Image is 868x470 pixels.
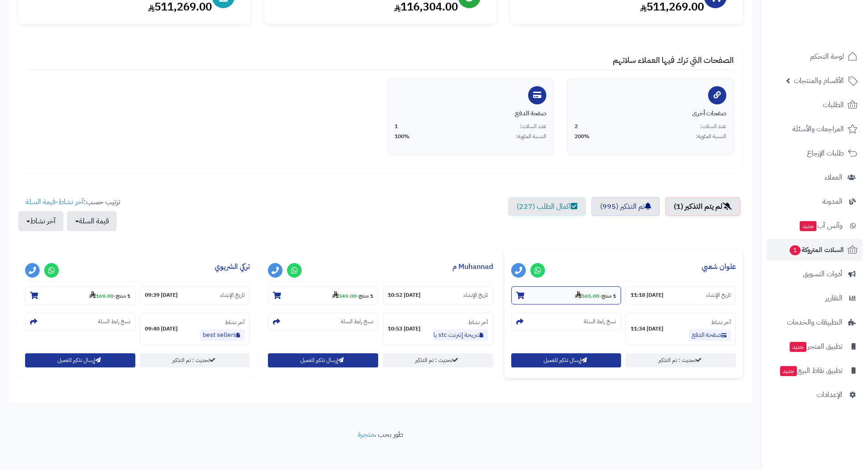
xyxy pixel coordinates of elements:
small: تاريخ الإنشاء [463,291,488,299]
a: شريحة إنترنت stc باقة كويك نت 600 جيجا 6 اشهر [433,329,488,341]
a: طلبات الإرجاع [767,142,863,164]
a: لم يتم التذكير (1) [665,197,740,216]
a: المدونة [767,191,863,212]
small: - [575,291,616,300]
span: المراجعات والأسئلة [792,123,844,135]
h4: الصفحات التي ترك فيها العملاء سلاتهم [27,56,734,70]
a: العملاء [767,166,863,188]
a: تحديث : تم التذكير [626,353,736,367]
ul: ترتيب حسب: - [18,197,120,231]
span: المدونة [822,195,842,208]
small: آخر نشاط [468,318,488,326]
span: تطبيق المتجر [789,340,842,353]
a: آخر نشاط [58,196,84,207]
a: اكمال الطلب (227) [508,197,586,216]
a: السلات المتروكة1 [767,239,863,261]
section: 1 منتج-169.00 [25,286,135,305]
strong: [DATE] 10:53 [388,325,421,333]
small: - [89,291,130,300]
strong: [DATE] 11:18 [631,291,663,299]
small: نسخ رابط السلة [98,318,130,325]
a: تحديث : تم التذكير [383,353,493,367]
small: تاريخ الإنشاء [220,291,245,299]
span: لوحة التحكم [810,50,844,63]
a: التطبيقات والخدمات [767,311,863,333]
span: السلات المتروكة [789,243,844,256]
a: متجرة [358,429,374,440]
span: النسبة المئوية: [516,133,546,140]
section: نسخ رابط السلة [268,313,378,331]
section: 1 منتج-565.00 [511,286,621,305]
span: الأقسام والمنتجات [794,74,844,87]
a: المراجعات والأسئلة [767,118,863,140]
strong: 1 منتج [601,292,616,300]
section: 1 منتج-349.00 [268,286,378,305]
span: عدد السلات: [700,123,726,130]
span: جديد [790,342,806,352]
a: صفحة الدفع [689,329,731,341]
button: قيمة السلة [67,211,117,231]
small: نسخ رابط السلة [584,318,616,325]
span: 100% [395,133,410,140]
span: النسبة المئوية: [696,133,726,140]
a: Muhannad م [452,261,493,272]
button: آخر نشاط [18,211,63,231]
div: صفحات أخرى [575,109,726,118]
span: أدوات التسويق [803,268,842,280]
button: إرسال تذكير للعميل [268,353,378,367]
a: تركي الشريوي [215,261,250,272]
span: جديد [780,366,797,376]
section: نسخ رابط السلة [511,313,621,331]
strong: 1 منتج [359,292,373,300]
a: تم التذكير (995) [591,197,660,216]
span: وآتس آب [799,219,842,232]
span: العملاء [825,171,842,184]
small: - [332,291,373,300]
strong: [DATE] 11:34 [631,325,663,333]
small: نسخ رابط السلة [341,318,373,325]
a: علوان شعبي [702,261,736,272]
section: نسخ رابط السلة [25,313,135,331]
span: 1 [395,123,398,130]
a: قيمة السلة [26,196,56,207]
span: 200% [575,133,590,140]
a: تحديث : تم التذكير [140,353,250,367]
strong: 169.00 [89,292,113,300]
span: 1 [790,245,801,255]
a: تطبيق المتجرجديد [767,336,863,357]
span: التقارير [825,292,842,305]
a: لوحة التحكم [767,46,863,67]
strong: 565.00 [575,292,599,300]
span: الإعدادات [817,388,842,401]
a: أدوات التسويق [767,263,863,285]
img: logo-2.png [806,23,859,42]
div: صفحة الدفع [395,109,546,118]
strong: [DATE] 09:39 [145,291,178,299]
strong: 1 منتج [116,292,130,300]
button: إرسال تذكير للعميل [25,353,135,367]
a: الإعدادات [767,384,863,406]
strong: 349.00 [332,292,356,300]
span: الطلبات [823,98,844,111]
a: تطبيق نقاط البيعجديد [767,360,863,382]
strong: [DATE] 09:40 [145,325,178,333]
small: آخر نشاط [225,318,245,326]
a: الطلبات [767,94,863,116]
a: وآتس آبجديد [767,215,863,237]
span: طلبات الإرجاع [807,147,844,160]
span: تطبيق نقاط البيع [779,364,842,377]
strong: [DATE] 10:52 [388,291,421,299]
a: التقارير [767,287,863,309]
small: تاريخ الإنشاء [706,291,731,299]
span: جديد [800,221,817,231]
span: 2 [575,123,578,130]
span: التطبيقات والخدمات [787,316,842,329]
small: آخر نشاط [711,318,731,326]
span: عدد السلات: [520,123,546,130]
a: best sellers [200,329,245,341]
button: إرسال تذكير للعميل [511,353,621,367]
